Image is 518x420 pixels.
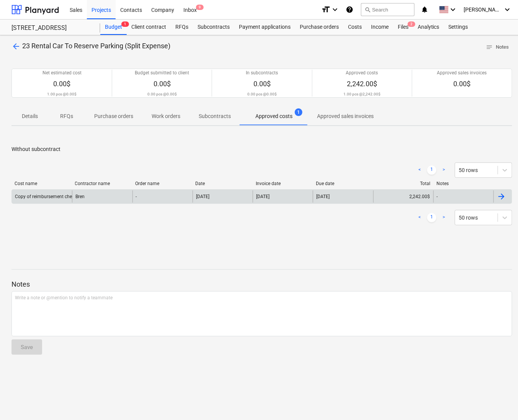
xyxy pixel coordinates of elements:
span: arrow_back [11,42,21,51]
span: search [364,7,371,13]
span: 1 [121,21,129,27]
span: 0.00$ [253,80,271,88]
a: Purchase orders [295,20,343,35]
span: 1 [295,108,302,116]
button: Notes [483,41,512,53]
span: 9 [196,5,204,10]
div: Files [393,20,413,35]
span: 2 [408,21,415,27]
p: Notes [11,280,512,289]
div: [DATE] [196,194,209,199]
i: Knowledge base [346,5,353,14]
a: Client contract [127,20,171,35]
p: Purchase orders [94,112,133,120]
p: Approved costs [346,70,378,76]
p: RFQs [57,112,76,120]
a: Analytics [413,20,444,35]
div: - [136,194,137,199]
i: keyboard_arrow_down [449,5,458,14]
div: Date [196,181,250,186]
a: Page 1 is your current page [427,166,436,175]
p: 0.00 pcs @ 0.00$ [147,92,177,97]
span: 23 Rental Car To Reserve Parking (Split Expense) [22,42,170,50]
a: Income [366,20,393,35]
a: Budget1 [100,20,127,35]
span: 2,242.00$ [347,80,377,88]
iframe: Chat Widget [480,383,518,420]
i: keyboard_arrow_down [330,5,340,14]
a: Next page [440,213,449,222]
p: Subcontracts [199,112,231,120]
p: Approved costs [255,112,292,120]
i: format_size [321,5,330,14]
div: Invoice date [256,181,310,186]
p: Net estimated cost [42,70,82,76]
a: Files2 [393,20,413,35]
p: Without subcontract [11,145,512,153]
p: In subcontracts [246,70,278,76]
p: 1.00 pcs @ 0.00$ [47,92,77,97]
p: Approved sales invoices [437,70,487,76]
a: RFQs [171,20,193,35]
span: 0.00$ [53,80,70,88]
div: Cost name [15,181,69,186]
div: Bren [72,190,132,203]
div: Budget [100,20,127,35]
p: Approved sales invoices [317,112,374,120]
span: notes [486,44,493,51]
div: Due date [316,181,371,186]
span: [PERSON_NAME] [464,7,502,13]
div: [DATE] [316,194,330,199]
a: Previous page [415,213,424,222]
div: Contractor name [75,181,129,186]
div: 2,242.00$ [373,190,433,203]
p: Details [21,112,39,120]
p: 0.00 pcs @ 0.00$ [247,92,277,97]
i: keyboard_arrow_down [503,5,512,14]
div: [STREET_ADDRESS] [11,24,91,32]
div: Copy of reimbursement check to BA 20241008_143129.jpg [15,194,137,199]
div: - [437,194,438,199]
div: [DATE] [256,194,270,199]
a: Previous page [415,166,424,175]
p: 1.00 pcs @ 2,242.00$ [343,92,381,97]
div: Total [376,181,431,186]
a: Subcontracts [193,20,234,35]
i: notifications [421,5,428,14]
div: Notes [437,181,491,186]
div: Order name [135,181,190,186]
a: Next page [440,166,449,175]
button: Search [361,3,415,16]
a: Page 1 is your current page [427,213,436,222]
a: Payment applications [234,20,295,35]
a: Settings [444,20,473,35]
p: Budget submitted to client [135,70,189,76]
span: Notes [486,43,509,52]
span: 0.00$ [154,80,171,88]
p: Work orders [152,112,180,120]
span: 0.00$ [453,80,471,88]
a: Costs [343,20,366,35]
